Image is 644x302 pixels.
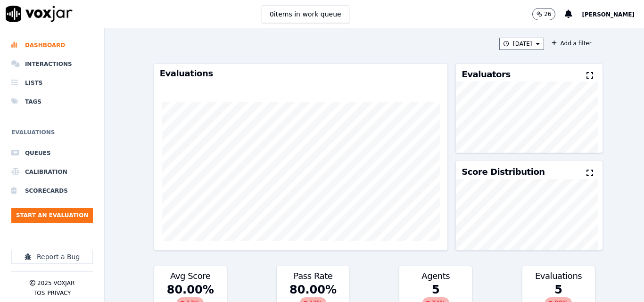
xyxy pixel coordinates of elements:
p: 26 [544,10,551,18]
button: 0items in work queue [262,5,349,23]
a: Queues [11,144,93,163]
button: TOS [33,289,45,297]
a: Scorecards [11,181,93,200]
img: voxjar logo [6,6,73,22]
button: [DATE] [499,38,544,50]
button: Add a filter [548,38,595,49]
button: 26 [532,8,565,20]
h6: Evaluations [11,127,93,144]
h3: Score Distribution [462,168,545,176]
a: Tags [11,92,93,111]
button: Start an Evaluation [11,208,93,223]
h3: Pass Rate [282,272,344,280]
a: Dashboard [11,36,93,55]
span: [PERSON_NAME] [582,11,635,18]
h3: Evaluators [462,70,510,79]
a: Interactions [11,55,93,73]
button: Privacy [47,289,71,297]
h3: Agents [405,272,466,280]
h3: Evaluations [160,69,442,78]
button: 26 [532,8,555,20]
h3: Evaluations [528,272,589,280]
a: Calibration [11,163,93,181]
button: [PERSON_NAME] [582,8,644,20]
h3: Avg Score [160,272,221,280]
button: Report a Bug [11,250,93,264]
p: 2025 Voxjar [37,279,74,287]
a: Lists [11,73,93,92]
